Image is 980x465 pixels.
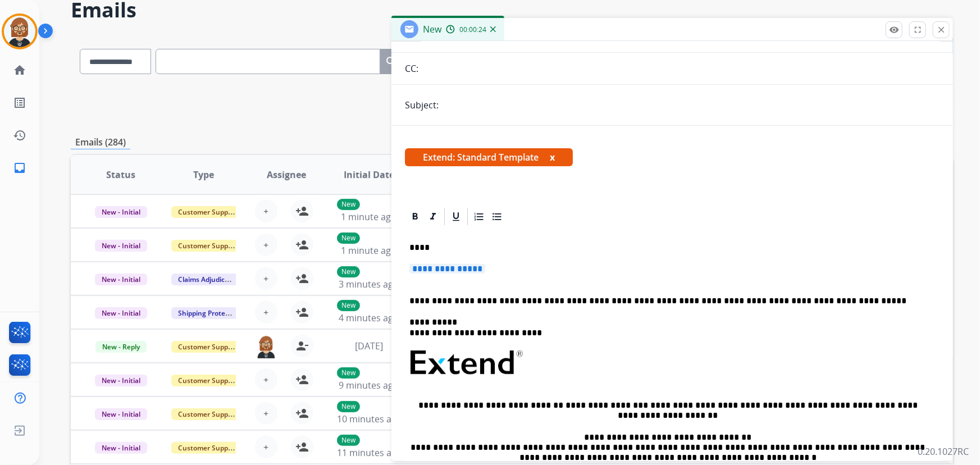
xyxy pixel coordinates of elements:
[263,306,268,319] span: +
[295,306,309,319] mat-icon: person_add
[95,341,147,353] span: New - Reply
[255,267,277,290] button: +
[295,440,309,454] mat-icon: person_add
[295,339,309,353] mat-icon: person_remove
[295,204,309,218] mat-icon: person_add
[171,408,244,420] span: Customer Support
[95,206,147,218] span: New - Initial
[913,25,923,35] mat-icon: fullscreen
[339,379,399,391] span: 9 minutes ago
[255,368,277,391] button: +
[425,208,441,225] div: Italic
[295,407,309,420] mat-icon: person_add
[171,240,244,252] span: Customer Support
[295,272,309,285] mat-icon: person_add
[13,96,26,110] mat-icon: list_alt
[106,168,135,181] span: Status
[337,233,360,244] p: New
[337,266,360,277] p: New
[339,312,399,324] span: 4 minutes ago
[255,200,277,222] button: +
[95,273,147,285] span: New - Initial
[295,373,309,386] mat-icon: person_add
[171,442,244,454] span: Customer Support
[407,208,423,225] div: Bold
[4,16,35,47] img: avatar
[341,211,396,223] span: 1 minute ago
[337,435,360,446] p: New
[171,307,248,319] span: Shipping Protection
[355,340,383,352] span: [DATE]
[337,300,360,311] p: New
[550,151,555,164] button: x
[255,234,277,256] button: +
[295,238,309,252] mat-icon: person_add
[448,208,464,225] div: Underline
[471,208,487,225] div: Ordered List
[344,168,394,181] span: Initial Date
[423,23,441,35] span: New
[171,375,244,386] span: Customer Support
[171,206,244,218] span: Customer Support
[255,301,277,323] button: +
[255,402,277,425] button: +
[13,63,26,77] mat-icon: home
[255,335,277,358] img: agent-avatar
[263,204,268,218] span: +
[263,272,268,285] span: +
[263,407,268,420] span: +
[405,98,439,112] p: Subject:
[263,238,268,252] span: +
[13,129,26,142] mat-icon: history
[337,413,402,425] span: 10 minutes ago
[171,341,244,353] span: Customer Support
[71,135,130,149] p: Emails (284)
[95,408,147,420] span: New - Initial
[337,367,360,379] p: New
[337,199,360,210] p: New
[489,208,505,225] div: Bullet List
[918,445,969,458] p: 0.20.1027RC
[889,25,899,35] mat-icon: remove_red_eye
[95,375,147,386] span: New - Initial
[341,244,396,257] span: 1 minute ago
[95,240,147,252] span: New - Initial
[171,273,248,285] span: Claims Adjudication
[255,436,277,458] button: +
[95,307,147,319] span: New - Initial
[385,55,398,69] mat-icon: search
[459,25,486,34] span: 00:00:24
[267,168,306,181] span: Assignee
[337,446,402,459] span: 11 minutes ago
[95,442,147,454] span: New - Initial
[263,440,268,454] span: +
[263,373,268,386] span: +
[337,401,360,412] p: New
[339,278,399,290] span: 3 minutes ago
[936,25,946,35] mat-icon: close
[193,168,214,181] span: Type
[405,62,418,75] p: CC:
[13,161,26,175] mat-icon: inbox
[405,148,573,166] span: Extend: Standard Template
